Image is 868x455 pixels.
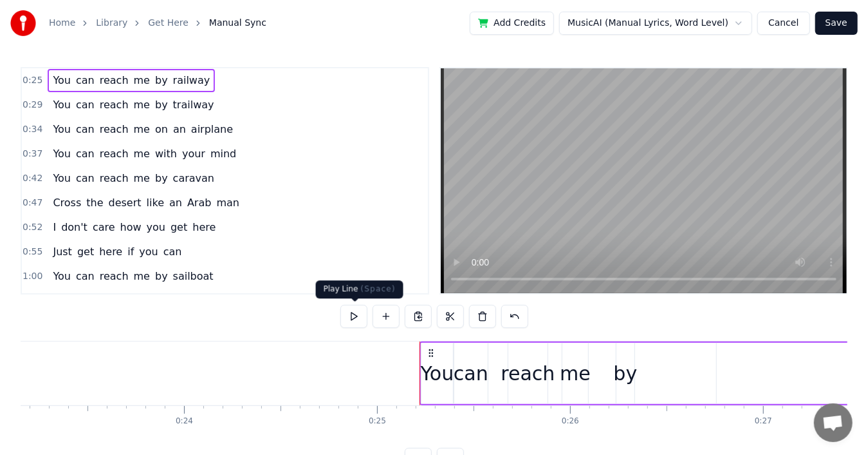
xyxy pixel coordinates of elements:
span: me [133,73,151,88]
span: by [154,171,169,186]
span: railway [172,73,212,88]
span: You [51,97,72,112]
button: Cancel [757,12,809,35]
span: 0:42 [23,172,42,185]
span: desert [107,195,143,210]
div: reach [501,359,555,388]
span: an [168,195,183,210]
button: Save [815,12,858,35]
span: reach [98,171,130,186]
div: 0:24 [176,416,193,427]
span: You [51,171,72,186]
a: Library [96,17,127,30]
span: can [75,269,96,284]
div: me [560,359,591,388]
span: You [51,146,72,161]
span: trailway [172,97,216,112]
span: 0:37 [23,148,42,160]
span: man [215,195,241,210]
span: mind [209,146,237,161]
span: an [172,122,187,137]
span: reach [98,146,130,161]
span: the [85,195,104,210]
span: get [76,244,95,259]
span: 0:34 [23,123,42,136]
span: Cross [51,195,82,210]
span: can [75,97,96,112]
span: caravan [172,171,216,186]
span: by [154,97,169,112]
div: Play Line [316,280,403,298]
span: your [181,146,207,161]
span: can [75,122,96,137]
span: sailboat [172,269,215,284]
nav: breadcrumb [49,17,266,30]
div: 0:27 [755,416,772,427]
div: 0:25 [369,416,386,427]
span: me [133,269,151,284]
span: reach [98,269,130,284]
span: ( Space ) [361,284,396,293]
span: me [133,171,151,186]
div: Open chat [814,403,853,442]
span: reach [98,97,130,112]
img: youka [10,10,36,36]
span: you [145,220,167,235]
span: Arab [186,195,212,210]
span: airplane [190,122,234,137]
span: I [51,220,57,235]
span: if [126,244,135,259]
a: Get Here [148,17,189,30]
span: like [145,195,165,210]
span: how [119,220,143,235]
span: care [91,220,116,235]
span: here [98,244,124,259]
span: can [75,171,96,186]
span: by [154,73,169,88]
span: me [133,97,151,112]
span: You [51,122,72,137]
div: can [454,359,488,388]
span: can [75,73,96,88]
span: can [75,146,96,161]
span: reach [98,122,130,137]
span: get [169,220,189,235]
span: me [133,146,151,161]
span: You [51,269,72,284]
span: 0:25 [23,74,42,87]
span: by [154,269,169,284]
span: me [133,122,151,137]
span: can [162,244,183,259]
span: reach [98,73,130,88]
a: Home [49,17,75,30]
span: Just [51,244,73,259]
span: don't [60,220,89,235]
span: you [138,244,159,259]
div: by [614,359,638,388]
span: Manual Sync [209,17,266,30]
div: You [421,359,454,388]
span: 0:47 [23,197,42,209]
span: 1:00 [23,270,42,283]
span: 0:52 [23,221,42,234]
span: 0:55 [23,246,42,258]
span: with [154,146,178,161]
span: on [154,122,169,137]
span: You [51,73,72,88]
div: 0:26 [562,416,579,427]
span: 0:29 [23,99,42,111]
span: here [191,220,217,235]
button: Add Credits [470,12,554,35]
